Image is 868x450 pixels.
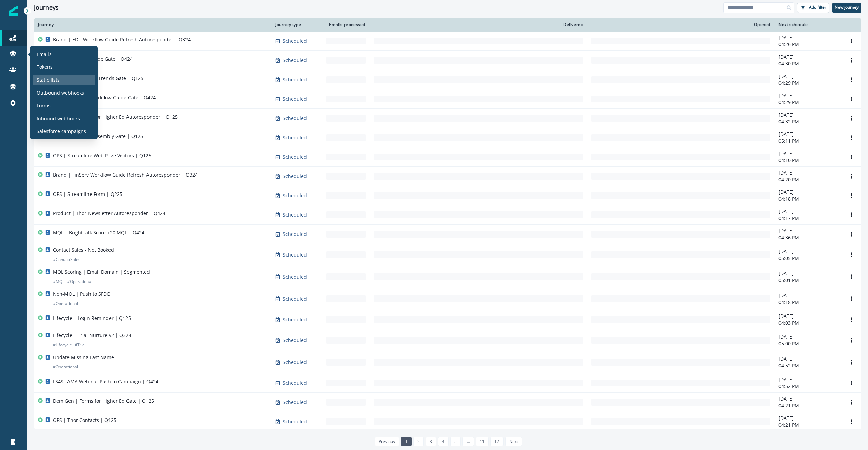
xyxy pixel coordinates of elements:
[846,335,857,345] button: Options
[846,314,857,325] button: Options
[53,191,122,198] p: OPS | Streamline Form | Q225
[778,333,838,340] p: [DATE]
[53,364,78,370] p: # Operational
[778,292,838,299] p: [DATE]
[37,102,51,109] p: Forms
[34,109,861,128] a: Dem Gen | Forms for Higher Ed Autoresponder | Q125Scheduled-[DATE]04:32 PMOptions
[778,208,838,215] p: [DATE]
[778,340,838,347] p: 05:00 PM
[778,80,838,86] p: 04:29 PM
[34,393,861,412] a: Dem Gen | Forms for Higher Ed Gate | Q125Scheduled-[DATE]04:21 PMOptions
[846,152,857,162] button: Options
[778,227,838,234] p: [DATE]
[778,415,838,422] p: [DATE]
[778,376,838,383] p: [DATE]
[778,189,838,196] p: [DATE]
[778,131,838,138] p: [DATE]
[846,272,857,282] button: Options
[53,229,144,236] p: MQL | BrightTalk Score +20 MQL | Q424
[778,41,838,48] p: 04:26 PM
[778,234,838,241] p: 04:36 PM
[34,266,861,288] a: MQL Scoring | Email Domain | Segmented#MQL#OperationalScheduled-[DATE]05:01 PMOptions
[53,75,143,82] p: Brand | Healthcare Trends Gate | Q125
[34,32,861,51] a: Brand | EDU Workflow Guide Refresh Autoresponder | Q324Scheduled-[DATE]04:26 PMOptions
[778,270,838,277] p: [DATE]
[33,126,95,136] a: Salesforce campaigns
[37,115,80,122] p: Inbound webhooks
[34,310,861,329] a: Lifecycle | Login Reminder | Q125Scheduled-[DATE]04:03 PMOptions
[53,256,80,263] p: # ContactSales
[778,92,838,99] p: [DATE]
[37,128,86,135] p: Salesforce campaigns
[34,167,861,186] a: Brand | FinServ Workflow Guide Refresh Autoresponder | Q324Scheduled-[DATE]04:20 PMOptions
[53,133,143,140] p: Dem Gen | Form Assembly Gate | Q125
[53,417,116,424] p: OPS | Thor Contacts | Q125
[34,412,861,431] a: OPS | Thor Contacts | Q125Scheduled-[DATE]04:21 PMOptions
[53,315,131,322] p: Lifecycle | Login Reminder | Q125
[283,38,307,44] p: Scheduled
[283,359,307,366] p: Scheduled
[778,118,838,125] p: 04:32 PM
[38,22,267,27] div: Journey
[53,300,78,307] p: # Operational
[34,128,861,147] a: Dem Gen | Form Assembly Gate | Q125Scheduled-[DATE]05:11 PMOptions
[846,378,857,388] button: Options
[505,437,522,446] a: Next page
[832,3,861,13] button: New journey
[846,55,857,65] button: Options
[846,190,857,201] button: Options
[778,320,838,326] p: 04:03 PM
[33,75,95,85] a: Static lists
[33,62,95,72] a: Tokens
[374,22,583,27] div: Delivered
[778,255,838,262] p: 05:05 PM
[778,277,838,284] p: 05:01 PM
[450,437,461,446] a: Page 5
[275,22,318,27] div: Journey type
[778,402,838,409] p: 04:21 PM
[53,342,72,348] p: # Lifecycle
[778,157,838,164] p: 04:10 PM
[326,22,366,27] div: Emails processed
[67,278,92,285] p: # Operational
[53,94,156,101] p: Dem Gen | F4SF Workflow Guide Gate | Q424
[283,154,307,160] p: Scheduled
[778,54,838,60] p: [DATE]
[778,22,838,27] div: Next schedule
[283,295,307,302] p: Scheduled
[283,273,307,280] p: Scheduled
[34,351,861,373] a: Update Missing Last Name#OperationalScheduled-[DATE]04:52 PMOptions
[33,87,95,98] a: Outbound webhooks
[53,332,131,339] p: Lifecycle | Trial Nurture v2 | Q324
[778,99,838,106] p: 04:29 PM
[778,138,838,144] p: 05:11 PM
[846,250,857,260] button: Options
[438,437,449,446] a: Page 4
[846,294,857,304] button: Options
[778,248,838,255] p: [DATE]
[846,416,857,427] button: Options
[283,211,307,218] p: Scheduled
[283,76,307,83] p: Scheduled
[53,291,110,298] p: Non-MQL | Push to SFDC
[37,63,53,70] p: Tokens
[33,100,95,110] a: Forms
[413,437,424,446] a: Page 2
[846,113,857,123] button: Options
[37,89,84,96] p: Outbound webhooks
[462,437,474,446] a: Jump forward
[34,4,59,12] h1: Journeys
[778,299,838,306] p: 04:18 PM
[75,342,86,348] p: # Trial
[835,5,859,10] p: New journey
[53,397,154,404] p: Dem Gen | Forms for Higher Ed Gate | Q125
[778,60,838,67] p: 04:30 PM
[9,6,18,16] img: Inflection
[283,337,307,344] p: Scheduled
[778,362,838,369] p: 04:52 PM
[778,34,838,41] p: [DATE]
[53,171,198,178] p: Brand | FinServ Workflow Guide Refresh Autoresponder | Q324
[778,73,838,80] p: [DATE]
[34,244,861,266] a: Contact Sales - Not Booked#ContactSalesScheduled-[DATE]05:05 PMOptions
[809,5,826,10] p: Add filter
